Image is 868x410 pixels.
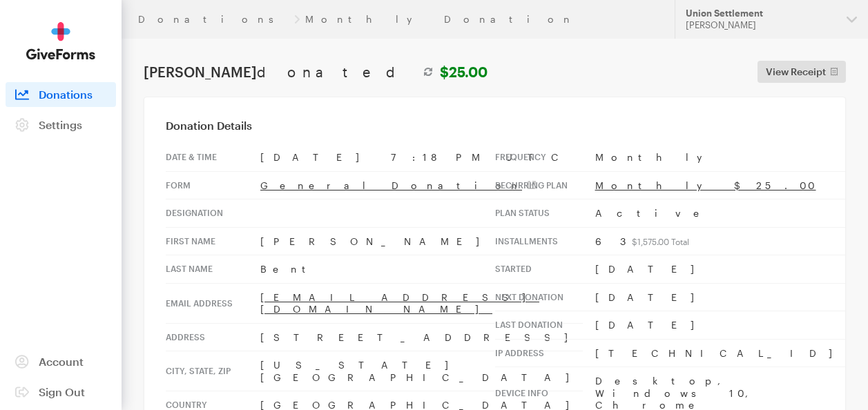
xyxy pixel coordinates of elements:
td: [TECHNICAL_ID] [595,339,846,367]
sub: $1,575.00 Total [632,237,689,246]
td: [PERSON_NAME] [260,227,583,255]
span: donated [257,64,416,80]
a: [EMAIL_ADDRESS][DOMAIN_NAME] [260,291,539,315]
th: Next donation [495,283,595,311]
th: Frequency [495,144,595,171]
th: City, state, zip [166,351,260,391]
th: Plan Status [495,199,595,228]
span: Donations [39,88,93,101]
a: Donations [6,82,116,107]
th: Address [166,323,260,351]
strong: $25.00 [440,64,488,80]
td: Bent [260,255,583,284]
td: [DATE] [595,255,846,284]
a: Donations [138,14,289,25]
a: Monthly $25.00 [595,179,816,191]
img: GiveForms [26,22,95,60]
span: View Receipt [766,64,826,80]
th: Started [495,255,595,284]
th: Designation [166,199,260,228]
th: IP address [495,339,595,367]
td: [STREET_ADDRESS] [260,323,583,351]
td: Active [595,199,846,228]
a: Sign Out [6,380,116,404]
a: Account [6,349,116,374]
th: Date & time [166,144,260,171]
span: Settings [39,118,82,131]
td: Monthly [595,144,846,171]
a: General Donation [260,179,536,191]
th: Email address [166,283,260,323]
th: Last Name [166,255,260,284]
th: Recurring Plan [495,171,595,199]
td: [DATE] [595,311,846,340]
td: [US_STATE][GEOGRAPHIC_DATA] [260,351,583,391]
h1: [PERSON_NAME] [144,64,488,80]
a: Settings [6,113,116,137]
th: Last donation [495,311,595,340]
td: 63 [595,227,846,255]
th: Form [166,171,260,199]
td: [DATE] 7:18 PM UTC [260,144,583,171]
div: Union Settlement [686,8,836,19]
th: Installments [495,227,595,255]
span: Account [39,355,84,368]
span: Sign Out [39,385,85,398]
td: [DATE] [595,283,846,311]
a: View Receipt [758,61,847,83]
div: [PERSON_NAME] [686,19,836,31]
th: First Name [166,227,260,255]
h3: Donation Details [166,119,824,133]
